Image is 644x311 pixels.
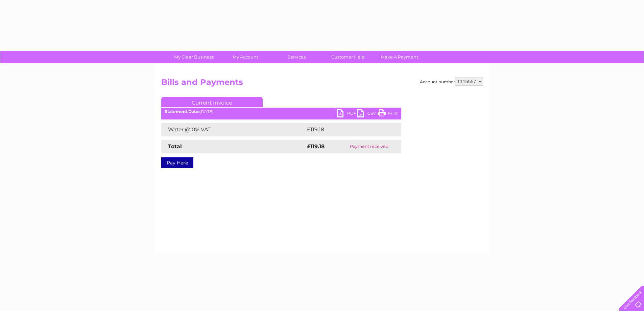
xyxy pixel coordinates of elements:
h2: Bills and Payments [161,77,483,90]
a: PDF [337,109,357,119]
b: Statement Date: [165,109,199,114]
a: My Account [217,51,273,63]
div: [DATE] [161,109,401,114]
a: CSV [357,109,378,119]
a: Services [269,51,325,63]
td: £119.18 [305,123,388,136]
div: Account number [420,77,483,86]
td: Payment received [337,140,401,153]
a: Print [378,109,398,119]
strong: £119.18 [307,143,325,150]
td: Water @ 0% VAT [161,123,305,136]
a: Make A Payment [372,51,427,63]
a: My Clear Business [166,51,222,63]
a: Current Invoice [161,97,263,107]
a: Customer Help [320,51,376,63]
strong: Total [168,143,182,150]
a: Pay Here [161,157,193,168]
